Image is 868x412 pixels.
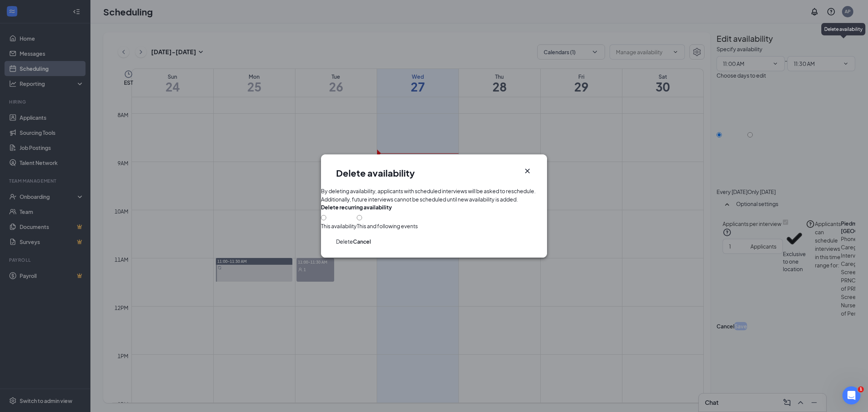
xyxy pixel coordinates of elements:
[357,222,418,230] div: This and following events
[336,237,353,246] button: Delete
[321,187,547,203] div: By deleting availability, applicants with scheduled interviews will be asked to reschedule. Addit...
[321,203,392,211] div: Delete recurring availability
[821,23,865,35] div: Delete availability
[353,237,371,246] button: Cancel
[858,386,864,392] span: 1
[523,166,532,175] svg: Cross
[523,166,532,175] button: Close
[321,222,357,230] div: This availability
[336,166,415,179] h1: Delete availability
[842,386,860,404] iframe: Intercom live chat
